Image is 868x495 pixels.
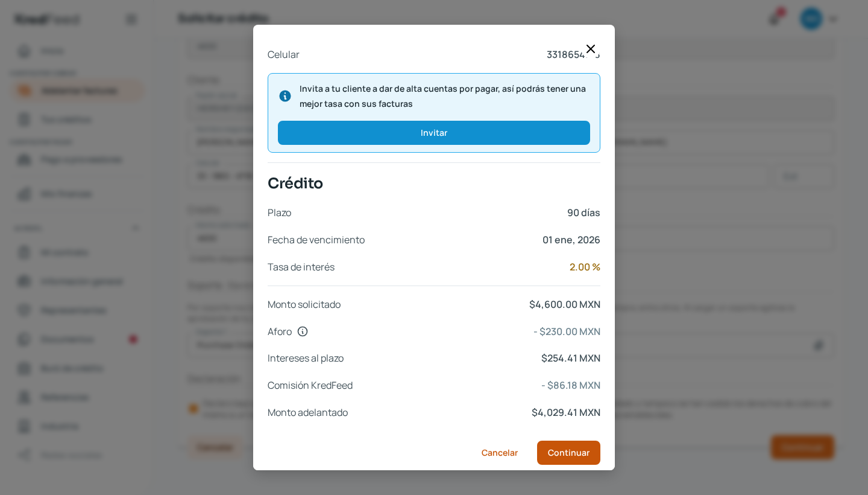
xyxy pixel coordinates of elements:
[339,258,600,276] span: 2.00 %
[268,231,365,249] span: Fecha de vencimiento
[548,449,590,457] span: Continuar
[537,441,600,465] button: Continuar
[278,121,590,145] button: Invitar
[268,404,348,421] span: Monto adelantado
[348,350,600,367] span: $254.41 MXN
[304,46,600,63] span: 3318654718
[357,377,600,394] span: - $86.18 MXN
[421,129,447,137] span: Invitar
[313,323,600,340] span: - $230.00 MXN
[268,377,353,394] span: Comisión KredFeed
[353,404,600,421] span: $4,029.41 MXN
[472,441,527,465] button: Cancelar
[268,323,292,340] span: Aforo
[268,258,335,276] span: Tasa de interés
[345,296,600,313] span: $4,600.00 MXN
[268,296,341,313] span: Monto solicitado
[268,204,291,222] span: Plazo
[268,46,300,63] span: Celular
[300,81,590,111] span: Invita a tu cliente a dar de alta cuentas por pagar, así podrás tener una mejor tasa con sus fact...
[268,173,600,194] span: Crédito
[370,231,600,249] span: 01 ene, 2026
[482,449,518,457] span: Cancelar
[268,350,344,367] span: Intereses al plazo
[296,204,600,222] span: 90 días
